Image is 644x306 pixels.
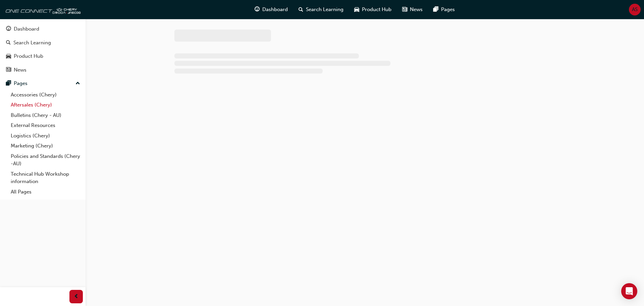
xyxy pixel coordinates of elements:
[8,187,83,197] a: All Pages
[75,79,80,88] span: up-icon
[402,5,407,14] span: news-icon
[13,39,51,47] div: Search Learning
[3,23,83,35] a: Dashboard
[255,5,260,14] span: guage-icon
[3,77,83,90] button: Pages
[629,4,641,15] button: AS
[3,64,83,76] a: News
[410,6,423,13] span: News
[3,37,83,49] a: Search Learning
[433,5,438,14] span: pages-icon
[621,283,637,299] div: Open Intercom Messenger
[262,6,288,13] span: Dashboard
[362,6,391,13] span: Product Hub
[8,90,83,100] a: Accessories (Chery)
[3,21,83,77] button: DashboardSearch LearningProduct HubNews
[299,5,303,14] span: search-icon
[14,25,39,33] div: Dashboard
[306,6,343,13] span: Search Learning
[8,110,83,121] a: Bulletins (Chery - AU)
[441,6,455,13] span: Pages
[8,131,83,141] a: Logistics (Chery)
[3,50,83,62] a: Product Hub
[397,3,428,16] a: news-iconNews
[354,5,359,14] span: car-icon
[14,66,26,74] div: News
[349,3,397,16] a: car-iconProduct Hub
[6,53,11,59] span: car-icon
[293,3,349,16] a: search-iconSearch Learning
[74,293,79,301] span: prev-icon
[8,169,83,187] a: Technical Hub Workshop information
[6,81,11,87] span: pages-icon
[8,151,83,169] a: Policies and Standards (Chery -AU)
[8,120,83,131] a: External Resources
[428,3,460,16] a: pages-iconPages
[8,100,83,110] a: Aftersales (Chery)
[249,3,293,16] a: guage-iconDashboard
[6,40,11,46] span: search-icon
[632,6,638,13] span: AS
[3,3,80,16] img: oneconnect
[14,52,43,60] div: Product Hub
[6,67,11,73] span: news-icon
[6,26,11,32] span: guage-icon
[8,141,83,151] a: Marketing (Chery)
[14,80,28,87] div: Pages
